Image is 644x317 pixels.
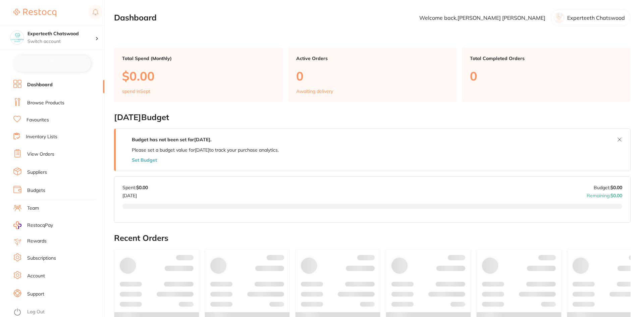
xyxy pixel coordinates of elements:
a: Support [27,291,44,298]
img: Restocq Logo [13,9,56,17]
p: Spent: [122,185,148,190]
a: Total Completed Orders0 [462,48,631,102]
h2: Recent Orders [114,233,631,243]
strong: $0.00 [610,184,622,191]
a: Rewards [27,238,47,245]
p: Experteeth Chatswood [567,15,625,21]
a: Favourites [26,117,49,123]
p: Please set a budget value for [DATE] to track your purchase analytics. [132,147,279,153]
p: Active Orders [296,56,449,61]
a: Budgets [27,187,45,194]
strong: $0.00 [610,193,622,199]
p: spend in Sept [122,89,150,94]
p: 0 [470,69,623,83]
a: Active Orders0Awaiting delivery [288,48,457,102]
p: [DATE] [122,190,148,198]
h2: [DATE] Budget [114,113,631,122]
h4: Experteeth Chatswood [28,31,95,37]
a: View Orders [27,151,54,158]
a: Inventory Lists [26,134,57,140]
a: Team [27,205,39,212]
img: RestocqPay [13,221,21,229]
p: Switch account [28,38,95,45]
a: Restocq Logo [13,5,56,20]
strong: $0.00 [136,184,148,191]
a: Account [27,273,45,279]
p: Remaining: [587,190,622,198]
a: Total Spend (Monthly)$0.00spend inSept [114,48,283,102]
p: 0 [296,69,449,83]
p: $0.00 [122,69,275,83]
p: Total Spend (Monthly) [122,56,275,61]
button: Set Budget [132,157,157,163]
a: Suppliers [27,169,47,176]
h2: Dashboard [114,13,157,22]
p: Welcome back, [PERSON_NAME] [PERSON_NAME] [419,15,545,21]
p: Budget: [594,185,622,190]
strong: Budget has not been set for [DATE] . [132,137,211,143]
a: Log Out [27,309,45,315]
p: Awaiting delivery [296,89,333,94]
a: Subscriptions [27,255,56,262]
a: RestocqPay [13,221,53,229]
img: Experteeth Chatswood [10,31,24,44]
a: Dashboard [27,82,53,88]
a: Browse Products [27,100,64,106]
p: Total Completed Orders [470,56,623,61]
span: RestocqPay [27,222,53,229]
